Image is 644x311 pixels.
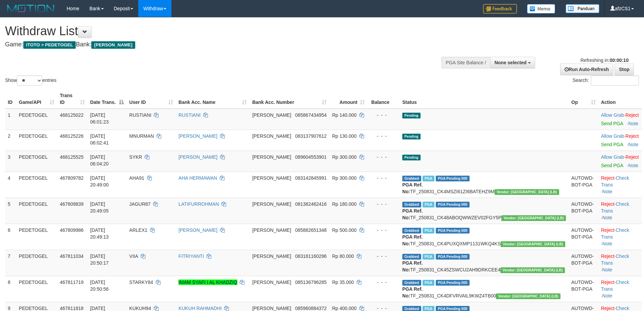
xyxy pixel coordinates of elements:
[436,254,470,260] span: PGA Pending
[402,260,423,272] b: PGA Ref. No:
[252,133,291,139] span: [PERSON_NAME]
[5,198,16,224] td: 5
[601,154,624,160] a: Allow Grab
[601,121,623,126] a: Send PGA
[370,227,397,234] div: - - -
[178,175,217,181] a: AHA HERMAWAN
[423,280,434,286] span: Marked by afzCS1
[178,201,219,207] a: LATIFURROHMAN
[90,227,109,240] span: [DATE] 20:49:13
[402,155,421,160] span: Pending
[601,280,629,292] a: Check Trans
[16,109,57,130] td: PEDETOGEL
[332,201,356,207] span: Rp 180.000
[495,189,559,195] span: Vendor URL: https://dashboard.q2checkout.com/secure
[370,253,397,260] div: - - -
[402,254,421,260] span: Grabbed
[5,89,16,109] th: ID
[610,58,628,63] strong: 00:00:10
[569,276,598,302] td: AUTOWD-BOT-PGA
[601,253,615,259] a: Reject
[332,175,356,181] span: Rp 300.000
[436,280,470,286] span: PGA Pending
[332,227,356,233] span: Rp 500.000
[598,130,642,151] td: ·
[5,276,16,302] td: 8
[601,112,625,118] span: ·
[295,201,327,207] span: Copy 081382462416 to clipboard
[129,175,144,181] span: AHA91
[402,113,421,118] span: Pending
[90,175,109,187] span: [DATE] 20:49:00
[60,175,84,181] span: 467809782
[252,280,291,285] span: [PERSON_NAME]
[16,151,57,172] td: PEDETOGEL
[252,112,291,118] span: [PERSON_NAME]
[496,293,560,299] span: Vendor URL: https://dashboard.q2checkout.com/secure
[176,89,249,109] th: Bank Acc. Name: activate to sort column ascending
[628,121,639,126] a: Note
[5,130,16,151] td: 2
[178,154,217,160] a: [PERSON_NAME]
[60,201,84,207] span: 467809839
[16,250,57,276] td: PEDETOGEL
[560,64,613,75] a: Run Auto-Refresh
[500,267,565,273] span: Vendor URL: https://dashboard.q2checkout.com/secure
[569,198,598,224] td: AUTOWD-BOT-PGA
[295,175,327,181] span: Copy 083142845991 to clipboard
[60,306,84,311] span: 467811818
[129,133,154,139] span: MNURMAN
[442,57,490,68] div: PGA Site Balance /
[367,89,400,109] th: Balance
[5,24,423,38] h1: Withdraw List
[332,133,356,139] span: Rp 130.000
[90,133,109,146] span: [DATE] 06:02:41
[601,133,625,139] span: ·
[527,4,555,14] img: Button%20Memo.svg
[332,306,356,311] span: Rp 400.000
[625,154,639,160] a: Reject
[601,175,629,187] a: Check Trans
[625,112,639,118] a: Reject
[400,172,569,198] td: TF_250831_CK4MSZI61ZI6BATEHZ9M
[90,112,109,125] span: [DATE] 06:01:23
[16,130,57,151] td: PEDETOGEL
[569,250,598,276] td: AUTOWD-BOT-PGA
[57,89,88,109] th: Trans ID: activate to sort column ascending
[370,112,397,118] div: - - -
[598,198,642,224] td: · ·
[370,133,397,139] div: - - -
[501,215,566,221] span: Vendor URL: https://dashboard.q2checkout.com/secure
[60,227,84,233] span: 467809986
[252,227,291,233] span: [PERSON_NAME]
[601,112,624,118] a: Allow Grab
[601,280,615,285] a: Reject
[423,202,434,207] span: Marked by afzCS1
[598,224,642,250] td: · ·
[332,280,354,285] span: Rp 35.000
[90,280,109,292] span: [DATE] 20:50:56
[295,112,327,118] span: Copy 085867434954 to clipboard
[178,112,200,118] a: RUSTIANI
[252,201,291,207] span: [PERSON_NAME]
[5,250,16,276] td: 7
[60,253,84,259] span: 467811034
[5,151,16,172] td: 3
[129,154,142,160] span: SYKR
[129,112,151,118] span: RUSTIANI
[423,228,434,234] span: Marked by afzCS1
[16,276,57,302] td: PEDETOGEL
[615,64,634,75] a: Stop
[423,254,434,260] span: Marked by afzCS1
[5,109,16,130] td: 1
[5,172,16,198] td: 4
[178,280,237,285] a: IMAM SYAFI I AL KHADZIQ
[602,293,613,298] a: Note
[423,176,434,181] span: Marked by afzCS1
[90,154,109,166] span: [DATE] 06:04:20
[436,228,470,234] span: PGA Pending
[490,57,535,68] button: None selected
[598,89,642,109] th: Action
[601,163,623,168] a: Send PGA
[628,142,639,147] a: Note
